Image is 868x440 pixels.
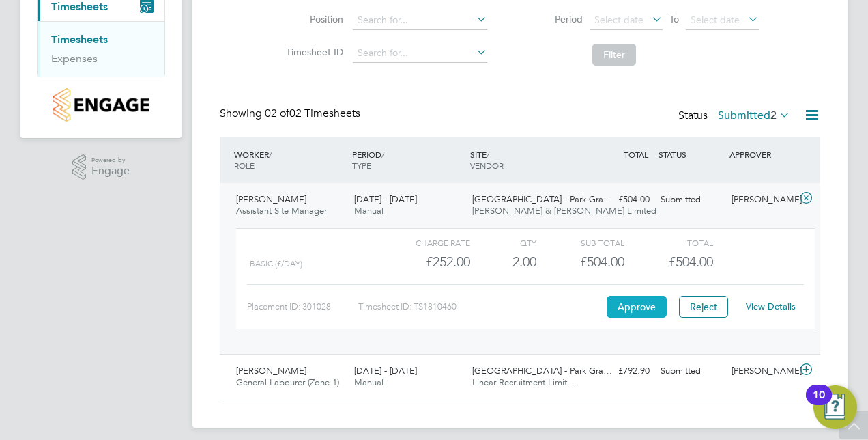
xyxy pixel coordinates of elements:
div: 10 [813,395,825,413]
input: Search for... [353,44,487,63]
div: £504.00 [536,251,624,273]
div: Charge rate [382,234,470,251]
span: [GEOGRAPHIC_DATA] - Park Gra… [472,193,612,205]
span: £504.00 [669,253,713,270]
span: 02 of [265,107,289,120]
a: View Details [746,301,796,312]
button: Approve [607,296,667,318]
a: Timesheets [51,33,108,46]
div: Timesheet ID: TS1810460 [358,296,603,318]
span: [DATE] - [DATE] [354,193,417,205]
span: Basic (£/day) [250,259,302,269]
div: Placement ID: 301028 [247,296,358,318]
div: £504.00 [584,189,655,211]
button: Filter [592,44,636,66]
label: Submitted [718,109,790,122]
span: To [665,10,683,28]
div: Total [624,234,712,251]
span: 02 Timesheets [265,107,360,120]
span: TOTAL [624,149,648,160]
label: Position [282,13,343,25]
span: Manual [354,376,384,388]
span: [PERSON_NAME] [236,193,306,205]
button: Reject [679,296,728,318]
button: Open Resource Center, 10 new notifications [813,385,857,429]
div: Sub Total [536,234,624,251]
span: / [381,149,384,160]
div: £792.90 [584,360,655,383]
a: Go to home page [37,88,165,122]
div: SITE [467,142,585,178]
span: [DATE] - [DATE] [354,365,417,376]
span: [PERSON_NAME] [236,365,306,376]
div: £252.00 [382,251,470,273]
a: Expenses [51,52,98,65]
span: Powered by [91,154,130,166]
div: QTY [470,234,536,251]
div: STATUS [655,142,726,167]
div: Showing [220,107,363,121]
span: 2 [770,109,777,122]
span: / [269,149,272,160]
span: Select date [691,14,740,26]
div: Status [678,107,793,126]
span: Select date [594,14,643,26]
label: Timesheet ID [282,46,343,58]
span: Assistant Site Manager [236,205,327,217]
span: Linear Recruitment Limit… [472,376,576,388]
div: [PERSON_NAME] [726,360,797,383]
span: Engage [91,165,130,177]
div: Timesheets [38,21,164,77]
input: Search for... [353,11,487,30]
span: ROLE [234,160,255,171]
span: / [487,149,489,160]
span: VENDOR [470,160,504,171]
span: [GEOGRAPHIC_DATA] - Park Gra… [472,365,612,376]
span: TYPE [352,160,371,171]
div: 2.00 [470,251,536,273]
span: [PERSON_NAME] & [PERSON_NAME] Limited [472,205,656,217]
div: [PERSON_NAME] [726,189,797,211]
div: APPROVER [726,142,797,167]
div: WORKER [231,142,349,178]
span: Manual [354,205,384,217]
span: General Labourer (Zone 1) [236,376,339,388]
div: Submitted [655,360,726,383]
a: Powered byEngage [72,154,130,180]
div: PERIOD [349,142,467,178]
img: countryside-properties-logo-retina.png [53,88,149,122]
div: Submitted [655,189,726,211]
label: Period [521,13,583,25]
